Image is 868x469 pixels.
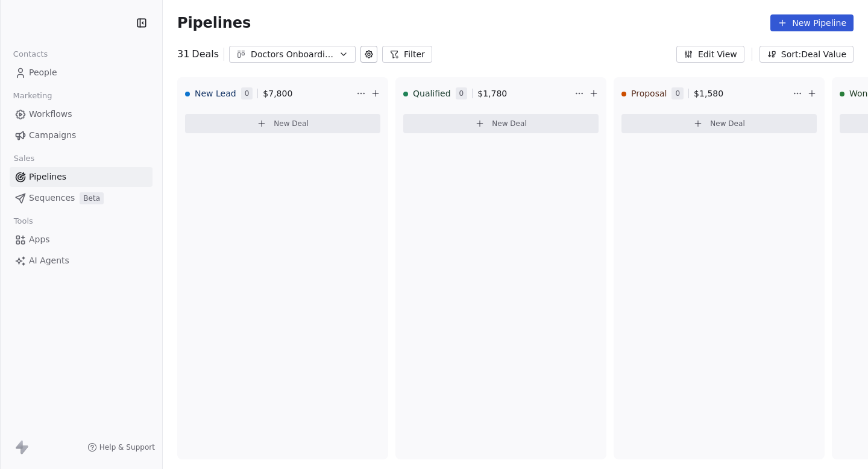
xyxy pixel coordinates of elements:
span: Tools [8,212,38,230]
span: Workflows [29,108,72,121]
span: Campaigns [29,129,76,142]
span: Marketing [8,87,57,105]
span: New Deal [492,119,527,128]
span: Proposal [631,87,667,99]
span: New Deal [274,119,309,128]
span: 0 [671,87,684,99]
span: People [29,66,57,79]
span: Help & Support [99,442,155,452]
div: 31 [177,47,219,61]
button: Filter [382,46,432,63]
button: New Deal [621,114,817,133]
a: SequencesBeta [10,188,153,208]
div: New Lead0$7,800 [185,78,354,109]
span: Sequences [29,192,75,204]
a: Campaigns [10,125,153,145]
span: Deals [192,47,219,61]
span: Pipelines [177,14,251,31]
span: Qualified [413,87,451,99]
span: New Lead [195,87,236,99]
button: New Pipeline [770,14,854,31]
span: $ 7,800 [263,87,292,99]
span: Beta [80,192,104,204]
a: Workflows [10,104,153,124]
span: Sales [8,150,40,168]
button: New Deal [403,114,599,133]
span: 0 [241,87,253,99]
span: New Deal [710,119,745,128]
a: People [10,63,153,83]
button: Sort: Deal Value [759,46,854,63]
span: Apps [29,233,50,246]
a: Pipelines [10,167,153,187]
span: Won [849,87,867,99]
a: Apps [10,230,153,250]
a: AI Agents [10,251,153,271]
button: Edit View [676,46,744,63]
div: Qualified0$1,780 [403,78,572,109]
button: New Deal [185,114,380,133]
span: $ 1,780 [477,87,507,99]
div: Proposal0$1,580 [621,78,790,109]
span: Pipelines [29,171,66,183]
div: Doctors Onboarding [251,48,334,61]
span: 0 [456,87,468,99]
a: Help & Support [87,442,155,452]
span: AI Agents [29,254,69,267]
span: Contacts [8,45,53,63]
span: $ 1,580 [694,87,723,99]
